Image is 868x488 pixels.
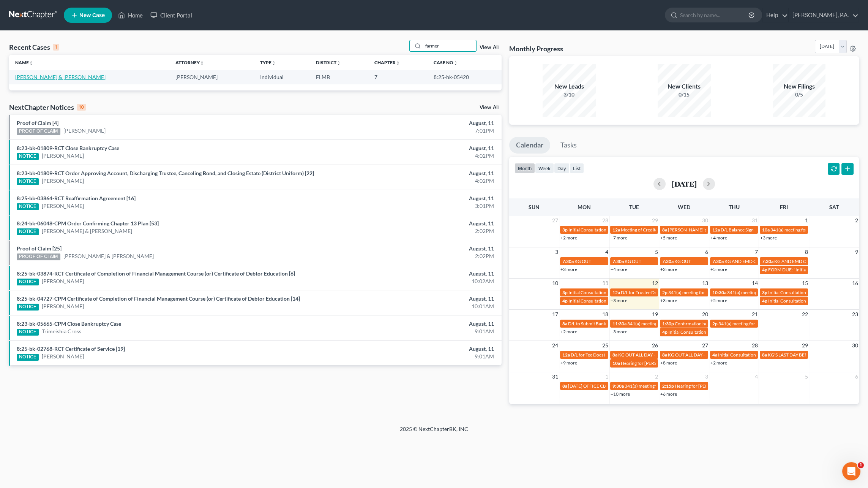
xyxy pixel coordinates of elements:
[340,202,494,210] div: 3:01PM
[854,372,859,381] span: 6
[704,247,709,257] span: 6
[480,105,499,110] a: View All
[858,462,864,468] span: 1
[804,247,809,257] span: 8
[762,227,770,233] span: 10a
[340,320,494,328] div: August, 11
[662,258,674,264] span: 7:30a
[604,372,609,381] span: 1
[42,353,84,360] a: [PERSON_NAME]
[668,227,731,233] span: [PERSON_NAME]'s SCHEDULE
[854,247,859,257] span: 9
[42,202,84,210] a: [PERSON_NAME]
[514,163,535,173] button: month
[651,310,659,319] span: 19
[704,372,709,381] span: 3
[675,321,761,326] span: Confirmation hearing for [PERSON_NAME]
[751,279,759,288] span: 14
[368,70,428,84] td: 7
[340,303,494,310] div: 10:01AM
[762,267,767,273] span: 4p
[801,279,809,288] span: 15
[9,103,86,112] div: NextChapter Notices
[42,152,84,160] a: [PERSON_NAME]
[651,279,659,288] span: 12
[851,341,859,350] span: 30
[612,383,624,389] span: 9:30a
[562,227,568,233] span: 3p
[340,119,494,127] div: August, 11
[169,70,254,84] td: [PERSON_NAME]
[340,245,494,252] div: August, 11
[729,204,740,210] span: Thu
[762,258,773,264] span: 7:30a
[662,227,667,233] span: 8a
[423,40,476,51] input: Search by name...
[29,61,33,65] i: unfold_more
[17,120,58,126] a: Proof of Claim [4]
[762,352,767,358] span: 8a
[627,321,701,326] span: 341(a) meeting for [PERSON_NAME]
[53,44,59,51] div: 1
[63,252,154,260] a: [PERSON_NAME] & [PERSON_NAME]
[17,178,39,185] div: NOTICE
[271,61,276,65] i: unfold_more
[712,352,717,358] span: 4a
[710,266,727,272] a: +5 more
[773,91,826,98] div: 0/5
[668,329,726,335] span: Initial Consultation via Phone
[611,298,627,303] a: +3 more
[621,290,674,295] span: D/L for Trustee Docs (Clay)
[316,60,341,65] a: Districtunfold_more
[672,180,697,188] h2: [DATE]
[780,204,788,210] span: Fri
[42,227,132,235] a: [PERSON_NAME] & [PERSON_NAME]
[571,352,625,358] span: D/L for Tee Docs (FARMER)
[760,235,777,241] a: +3 more
[147,8,196,22] a: Client Portal
[42,177,84,185] a: [PERSON_NAME]
[668,352,765,358] span: KG OUT ALL DAY - LAW SCHOOL ORIENTATION
[254,70,310,84] td: Individual
[701,279,709,288] span: 13
[17,228,39,235] div: NOTICE
[562,352,570,358] span: 12a
[712,258,724,264] span: 7:30a
[340,295,494,303] div: August, 11
[568,227,606,233] span: Initial Consultation
[17,354,39,361] div: NOTICE
[551,341,559,350] span: 24
[612,227,620,233] span: 12a
[612,258,624,264] span: 7:30a
[551,310,559,319] span: 17
[218,425,650,439] div: 2025 © NextChapterBK, INC
[570,163,584,173] button: list
[658,82,711,91] div: New Clients
[568,298,606,304] span: Initial Consultation
[554,137,584,154] a: Tasks
[554,163,570,173] button: day
[801,341,809,350] span: 29
[762,298,767,304] span: 4p
[660,391,677,397] a: +6 more
[200,61,204,65] i: unfold_more
[480,45,499,50] a: View All
[660,235,677,241] a: +5 more
[17,320,121,327] a: 8:23-bk-05665-CPM Close Bankruptcy Case
[612,360,620,366] span: 10a
[762,8,788,22] a: Help
[662,383,674,389] span: 2:15p
[804,216,809,225] span: 1
[562,321,567,326] span: 8a
[578,204,591,210] span: Mon
[340,177,494,185] div: 4:02PM
[718,321,792,326] span: 341(a) meeting for [PERSON_NAME]
[680,8,750,22] input: Search by name...
[768,298,806,304] span: Initial Consultation
[678,204,690,210] span: Wed
[601,216,609,225] span: 28
[751,310,759,319] span: 21
[829,204,839,210] span: Sat
[662,290,668,295] span: 2p
[340,345,494,353] div: August, 11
